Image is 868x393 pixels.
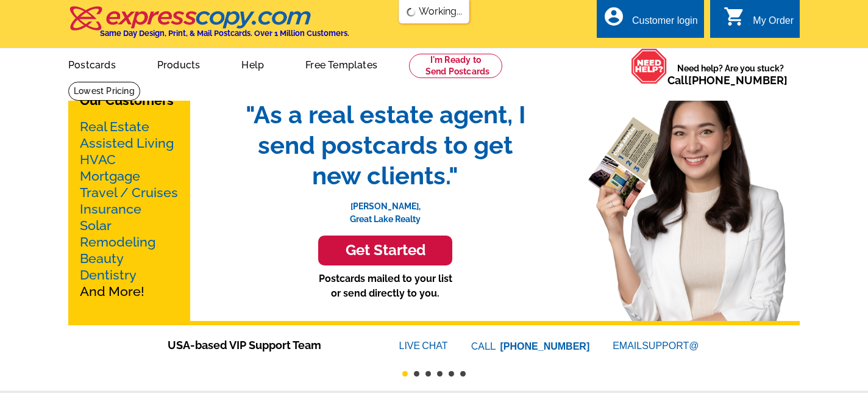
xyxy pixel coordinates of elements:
p: [PERSON_NAME], Great Lake Realty [233,191,538,226]
p: And More! [80,118,179,300]
a: Free Templates [286,49,397,78]
i: account_circle [603,5,625,27]
h4: Same Day Design, Print, & Mail Postcards. Over 1 Million Customers. [100,29,349,38]
font: SUPPORT@ [642,339,700,353]
a: Insurance [80,201,141,217]
a: [PHONE_NUMBER] [500,341,590,352]
a: EMAILSUPPORT@ [613,341,700,351]
a: Dentistry [80,267,137,283]
button: 2 of 6 [414,371,419,377]
span: "As a real estate agent, I send postcards to get new clients." [233,99,538,191]
img: loading... [407,7,416,17]
a: Assisted Living [80,135,174,151]
font: LIVE [399,339,422,353]
a: Mortgage [80,168,140,184]
a: account_circle Customer login [603,13,698,29]
button: 3 of 6 [425,371,431,377]
button: 5 of 6 [449,371,454,377]
a: Same Day Design, Print, & Mail Postcards. Over 1 Million Customers. [68,15,349,38]
a: Help [222,49,283,78]
button: 1 of 6 [402,371,408,377]
a: Get Started [233,236,538,265]
button: 4 of 6 [437,371,443,377]
h3: Get Started [333,242,437,259]
i: shopping_cart [724,5,745,27]
a: Postcards [49,49,135,78]
p: Postcards mailed to your list or send directly to you. [233,272,538,301]
button: 6 of 6 [460,371,466,377]
a: LIVECHAT [399,341,448,351]
div: Customer login [632,15,698,32]
a: Real Estate [80,119,149,134]
a: shopping_cart My Order [724,13,794,29]
a: Solar [80,218,112,233]
a: HVAC [80,152,116,167]
img: help [631,48,667,84]
a: Products [138,49,220,78]
a: Beauty [80,251,124,266]
span: USA-based VIP Support Team [168,337,363,353]
font: CALL [471,339,497,354]
a: Remodeling [80,234,155,250]
a: Travel / Cruises [80,185,178,200]
div: My Order [753,15,794,32]
span: Need help? Are you stuck? [667,62,794,87]
a: [PHONE_NUMBER] [688,74,788,87]
span: Call [667,74,788,87]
